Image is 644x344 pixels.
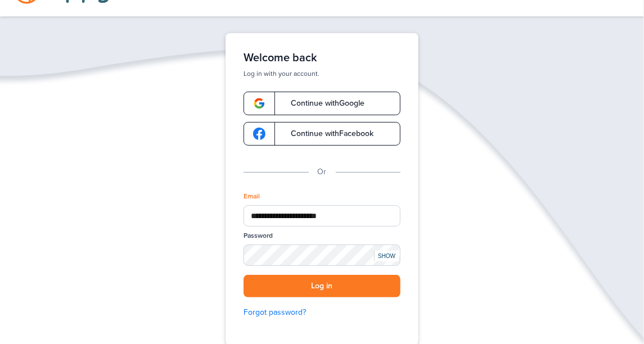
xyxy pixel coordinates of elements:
[280,130,373,138] span: Continue with Facebook
[244,69,400,78] p: Log in with your account.
[244,205,400,227] input: Email
[374,251,399,261] div: SHOW
[244,192,260,201] label: Email
[244,122,400,146] a: google-logoContinue withFacebook
[318,166,327,178] p: Or
[244,245,400,266] input: Password
[244,92,400,115] a: google-logoContinue withGoogle
[253,128,265,140] img: google-logo
[253,97,265,110] img: google-logo
[244,231,273,241] label: Password
[244,306,400,319] a: Forgot password?
[244,275,400,298] button: Log in
[280,99,364,107] span: Continue with Google
[244,51,400,65] h1: Welcome back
